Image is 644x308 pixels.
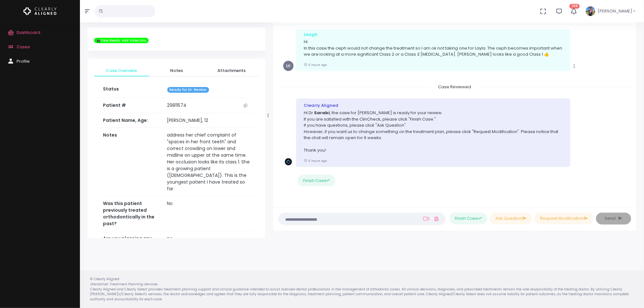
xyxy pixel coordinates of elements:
span: Dashboard [17,29,40,36]
td: No [163,196,254,231]
th: Patient Name, Age: [99,113,163,128]
div: scrollable content [278,29,631,201]
button: Finish Case [450,213,487,225]
td: [PERSON_NAME], 12 [163,113,254,128]
span: Notes [154,67,199,74]
span: 🎬Case Ready. Add Video Link [94,38,149,43]
a: Add Loom Video [422,216,430,221]
button: Request Modification [535,213,593,225]
td: 29811574 [163,98,254,113]
span: LH [283,61,294,71]
small: 6 hours ago [304,159,327,163]
span: Case Overview [99,67,144,74]
span: [PERSON_NAME] [598,8,632,14]
em: Disclaimer: Treatment Planning Services [90,282,157,287]
span: Profile [17,58,30,64]
th: Are you planning any restorative/esthetic treatment? If yes, what are you planning? [99,231,163,266]
a: Add Files [433,213,441,225]
td: address her chief complaint of "spaces in her front teeth" and correct crowding on lower and midl... [163,128,254,196]
span: Attachments [209,67,254,74]
th: Was this patient previously treated orthodontically in the past? [99,196,163,231]
p: Hi Dr. , the case for [PERSON_NAME] is ready for your review. If you are satisfied with the ClinC... [304,110,563,154]
button: Ask Question [490,213,532,225]
small: 6 hours ago [304,63,327,67]
td: no [163,231,254,266]
span: 268 [569,4,580,9]
th: Status [99,82,163,98]
img: Logo Horizontal [23,4,57,18]
div: Leagh [304,31,563,38]
th: Notes [99,128,163,196]
p: Hi In this case the ceph would not change the treatment so I am ok not taking one for Layla. The ... [304,39,563,58]
th: Patient # [99,98,163,113]
img: Header Avatar [585,5,596,17]
span: Cases [17,44,30,50]
b: Sarabi [314,110,330,116]
div: Clearly Aligned [304,102,563,109]
button: Finish Case [298,175,335,186]
div: © Clearly Aligned Clearly Aligned and Clearly Select provides treatment planning support and clin... [84,277,640,302]
span: Ready for Dr. Review [167,87,209,93]
span: Case Reviewed [430,82,479,92]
